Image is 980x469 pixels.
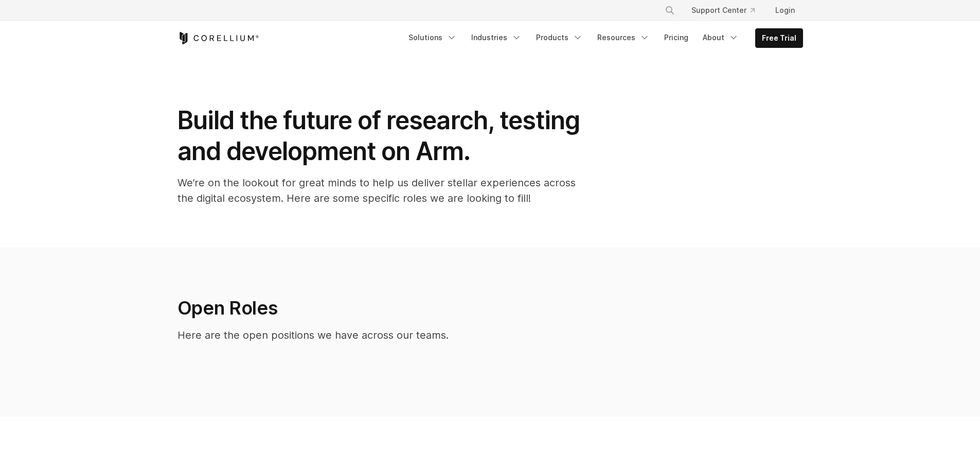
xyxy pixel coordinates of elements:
a: Support Center [683,1,763,20]
div: Navigation Menu [652,1,803,20]
p: We’re on the lookout for great minds to help us deliver stellar experiences across the digital ec... [177,175,589,206]
a: About [697,28,745,47]
a: Products [530,28,589,47]
a: Resources [591,28,656,47]
h1: Build the future of research, testing and development on Arm. [177,105,589,167]
button: Search [661,1,679,20]
div: Navigation Menu [402,28,803,48]
a: Pricing [658,28,694,47]
p: Here are the open positions we have across our teams. [177,327,642,343]
a: Login [767,1,803,20]
a: Solutions [402,28,463,47]
a: Corellium Home [177,32,259,44]
a: Free Trial [756,29,803,47]
h2: Open Roles [177,297,642,319]
a: Industries [465,28,528,47]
